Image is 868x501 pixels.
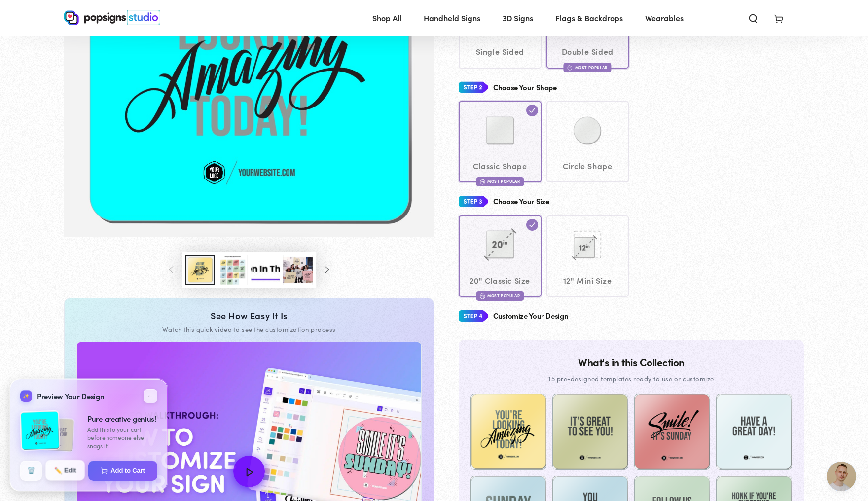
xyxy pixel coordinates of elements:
[493,83,557,92] h4: Choose Your Shape
[416,5,488,31] a: Handheld Signs
[20,461,42,481] button: 🗑️
[64,10,160,25] img: Popsigns Studio
[503,11,533,25] span: 3D Signs
[76,310,422,321] div: See How Easy It Is
[716,394,792,470] img: Design Template 4
[185,255,215,285] button: Load image 1 in gallery view
[493,312,568,320] h4: Customize Your Design
[645,11,684,25] span: Wearables
[20,390,32,402] div: ✨
[101,467,108,474] img: Cart
[459,78,488,97] img: Step 2
[638,5,691,31] a: Wearables
[20,390,104,403] div: Preview Your Design
[470,357,792,368] h4: What's in this Collection
[552,394,628,470] img: Design Template 2
[424,11,480,25] span: Handheld Signs
[372,11,401,25] span: Shop All
[827,462,856,491] div: Open chat
[87,414,157,424] div: Pure creative genius!
[161,259,182,281] button: Slide left
[495,5,541,31] a: 3D Signs
[87,425,157,450] div: Add this to your cart before someone else snags it!
[740,7,766,29] summary: Search our site
[54,466,61,473] span: ✏️
[88,461,157,481] button: Add to Cart
[218,255,248,285] button: Load image 3 in gallery view
[548,5,630,31] a: Flags & Backdrops
[365,5,409,31] a: Shop All
[316,259,337,281] button: Slide right
[634,394,710,470] img: Design Template 3
[20,410,61,451] img: Design Side 1
[493,197,549,206] h4: Choose Your Size
[470,373,792,384] div: 15 pre-designed templates ready to use or customize
[76,325,422,334] div: Watch this quick video to see the customization process
[283,255,313,285] button: Load image 5 in gallery view
[470,394,546,470] img: Design Template 1
[144,389,157,403] button: ←
[45,460,85,481] button: ✏️Edit
[555,11,623,25] span: Flags & Backdrops
[459,307,488,325] img: Step 4
[459,192,488,211] img: Step 3
[251,255,280,285] button: Load image 4 in gallery view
